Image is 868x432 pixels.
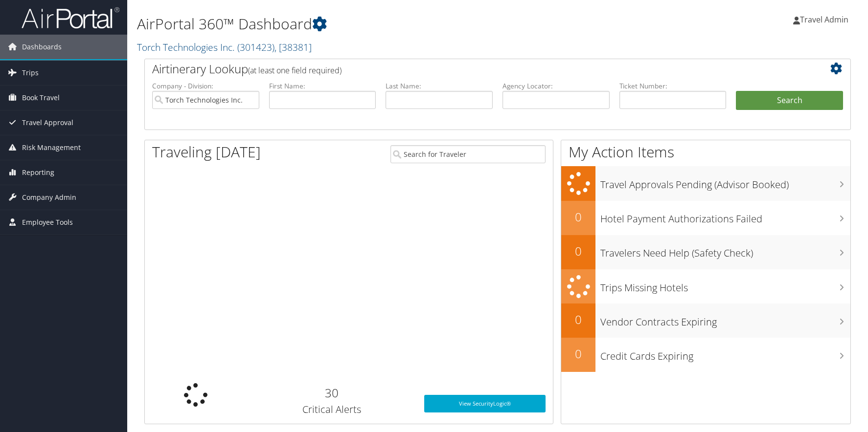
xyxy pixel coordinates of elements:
h1: My Action Items [561,142,850,162]
img: airportal-logo.png [22,6,119,29]
label: Ticket Number: [619,81,727,91]
h2: Airtinerary Lookup [152,61,784,77]
span: , [ 38381 ] [274,41,312,54]
h2: 0 [561,243,595,259]
button: Search [736,91,843,110]
h3: Critical Alerts [254,403,410,416]
input: Search for Traveler [390,145,546,163]
span: Dashboards [22,35,62,59]
span: Employee Tools [22,210,73,235]
a: Travel Approvals Pending (Advisor Booked) [561,166,850,201]
h2: 0 [561,209,595,225]
span: ( 301423 ) [237,41,274,54]
span: Risk Management [22,135,81,160]
span: (at least one field required) [248,65,342,76]
label: Last Name: [386,81,493,91]
a: Trips Missing Hotels [561,269,850,304]
span: Trips [22,61,39,85]
h3: Travel Approvals Pending (Advisor Booked) [600,173,850,192]
h3: Trips Missing Hotels [600,276,850,295]
h2: 30 [254,385,410,401]
h3: Vendor Contracts Expiring [600,310,850,329]
a: Torch Technologies Inc. [137,41,312,54]
h3: Credit Cards Expiring [600,345,850,363]
a: 0Credit Cards Expiring [561,338,850,372]
h1: AirPortal 360™ Dashboard [137,14,618,34]
span: Book Travel [22,86,60,110]
label: First Name: [269,81,376,91]
h3: Hotel Payment Authorizations Failed [600,207,850,226]
a: 0Vendor Contracts Expiring [561,303,850,338]
span: Travel Admin [800,14,848,25]
h1: Traveling [DATE] [152,142,261,162]
label: Agency Locator: [503,81,610,91]
h2: 0 [561,346,595,362]
h3: Travelers Need Help (Safety Check) [600,241,850,260]
h2: 0 [561,311,595,328]
span: Company Admin [22,185,76,210]
span: Reporting [22,160,54,185]
a: Travel Admin [793,5,858,34]
a: 0Hotel Payment Authorizations Failed [561,201,850,235]
a: 0Travelers Need Help (Safety Check) [561,235,850,269]
label: Company - Division: [152,81,259,91]
span: Travel Approval [22,110,73,135]
a: View SecurityLogic® [424,395,546,412]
